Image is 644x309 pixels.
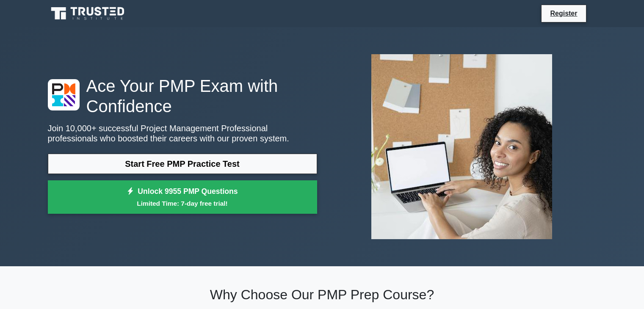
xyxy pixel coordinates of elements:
[48,154,317,174] a: Start Free PMP Practice Test
[48,180,317,214] a: Unlock 9955 PMP QuestionsLimited Time: 7-day free trial!
[48,76,317,116] h1: Ace Your PMP Exam with Confidence
[545,8,582,19] a: Register
[58,199,307,208] small: Limited Time: 7-day free trial!
[48,123,317,143] p: Join 10,000+ successful Project Management Professional professionals who boosted their careers w...
[48,287,597,303] h2: Why Choose Our PMP Prep Course?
